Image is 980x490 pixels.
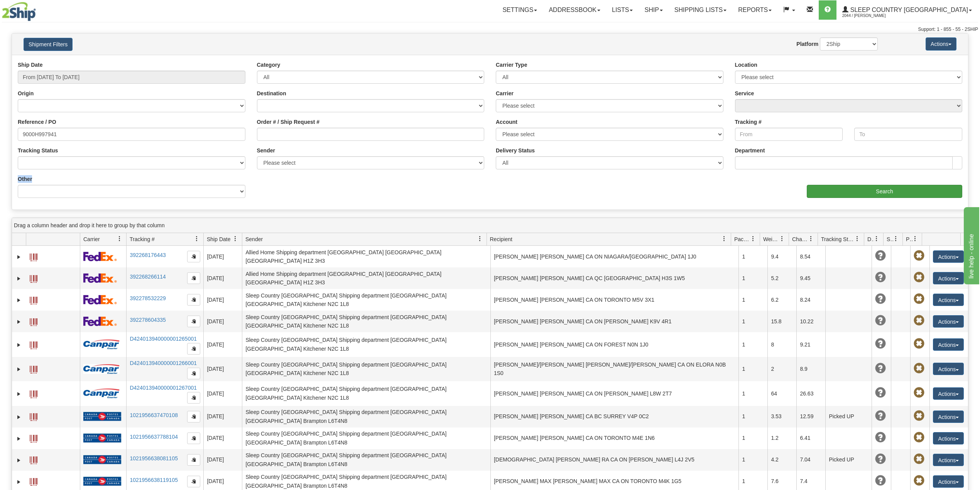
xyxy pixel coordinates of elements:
[30,410,37,422] a: Label
[12,218,968,233] div: grid grouping header
[836,0,978,20] a: Sleep Country [GEOGRAPHIC_DATA] 2044 / [PERSON_NAME]
[738,406,767,427] td: 1
[242,449,490,471] td: Sleep Country [GEOGRAPHIC_DATA] Shipping department [GEOGRAPHIC_DATA] [GEOGRAPHIC_DATA] Brampton ...
[796,406,825,427] td: 12.59
[914,454,924,465] span: Pickup Not Assigned
[187,316,200,327] button: Copy to clipboard
[242,311,490,332] td: Sleep Country [GEOGRAPHIC_DATA] Shipping department [GEOGRAPHIC_DATA] [GEOGRAPHIC_DATA] Kitchener...
[792,235,808,243] span: Charge
[914,432,924,443] span: Pickup Not Assigned
[490,311,739,332] td: [PERSON_NAME] [PERSON_NAME] CA ON [PERSON_NAME] K9V 4R1
[875,272,886,283] span: Unknown
[796,381,825,406] td: 26.63
[130,317,166,323] a: 392278604335
[187,343,200,355] button: Copy to clipboard
[18,147,58,154] label: Tracking Status
[732,0,777,20] a: Reports
[796,427,825,449] td: 6.41
[875,411,886,421] span: Unknown
[490,235,512,243] span: Recipient
[187,272,200,284] button: Copy to clipboard
[825,406,872,427] td: Picked UP
[187,411,200,422] button: Copy to clipboard
[490,246,739,267] td: [PERSON_NAME] [PERSON_NAME] CA ON NIAGARA/[GEOGRAPHIC_DATA] 1J0
[738,246,767,267] td: 1
[825,449,872,471] td: Picked UP
[83,389,120,398] img: 14 - Canpar
[229,232,242,245] a: Ship Date filter column settings
[130,412,178,418] a: 1021956637470108
[914,363,924,374] span: Pickup Not Assigned
[15,296,23,304] a: Expand
[490,332,739,357] td: [PERSON_NAME] [PERSON_NAME] CA ON FOREST N0N 1J0
[763,235,779,243] span: Weight
[669,0,732,20] a: Shipping lists
[848,7,968,13] span: Sleep Country [GEOGRAPHIC_DATA]
[854,128,962,141] input: To
[738,311,767,332] td: 1
[187,433,200,444] button: Copy to clipboard
[83,455,121,465] img: 20 - Canada Post
[933,411,964,423] button: Actions
[187,392,200,404] button: Copy to clipboard
[496,61,527,69] label: Carrier Type
[767,357,796,382] td: 2
[933,272,964,284] button: Actions
[24,38,73,51] button: Shipment Filters
[496,90,514,97] label: Carrier
[203,357,242,382] td: [DATE]
[15,456,23,464] a: Expand
[83,433,121,443] img: 20 - Canada Post
[15,413,23,421] a: Expand
[933,454,964,466] button: Actions
[734,235,750,243] span: Packages
[203,449,242,471] td: [DATE]
[203,246,242,267] td: [DATE]
[242,381,490,406] td: Sleep Country [GEOGRAPHIC_DATA] Shipping department [GEOGRAPHIC_DATA] [GEOGRAPHIC_DATA] Kitchener...
[875,387,886,398] span: Unknown
[130,455,178,461] a: 1021956638081105
[490,449,739,471] td: [DEMOGRAPHIC_DATA] [PERSON_NAME] RA CA ON [PERSON_NAME] L4J 2V5
[718,232,731,245] a: Recipient filter column settings
[203,406,242,427] td: [DATE]
[821,235,855,243] span: Tracking Status
[242,357,490,382] td: Sleep Country [GEOGRAPHIC_DATA] Shipping department [GEOGRAPHIC_DATA] [GEOGRAPHIC_DATA] Kitchener...
[15,318,23,326] a: Expand
[187,476,200,487] button: Copy to clipboard
[130,385,197,391] a: D424013940000001267001
[767,289,796,311] td: 6.2
[875,363,886,374] span: Unknown
[203,311,242,332] td: [DATE]
[767,427,796,449] td: 1.2
[804,232,818,245] a: Charge filter column settings
[15,478,23,486] a: Expand
[2,26,978,33] div: Support: 1 - 855 - 55 - 2SHIP
[242,406,490,427] td: Sleep Country [GEOGRAPHIC_DATA] Shipping department [GEOGRAPHIC_DATA] [GEOGRAPHIC_DATA] Brampton ...
[490,289,739,311] td: [PERSON_NAME] [PERSON_NAME] CA ON TORONTO M5V 3X1
[30,453,37,465] a: Label
[735,118,762,126] label: Tracking #
[606,0,639,20] a: Lists
[15,365,23,373] a: Expand
[18,175,32,183] label: Other
[130,477,178,483] a: 1021956638119105
[83,295,117,304] img: 2 - FedEx Express®
[875,294,886,304] span: Unknown
[15,435,23,443] a: Expand
[490,267,739,289] td: [PERSON_NAME] [PERSON_NAME] CA QC [GEOGRAPHIC_DATA] H3S 1W5
[30,293,37,306] a: Label
[6,5,71,14] div: live help - online
[870,232,883,245] a: Delivery Status filter column settings
[889,232,902,245] a: Shipment Issues filter column settings
[767,406,796,427] td: 3.53
[875,250,886,261] span: Unknown
[767,449,796,471] td: 4.2
[490,427,739,449] td: [PERSON_NAME] [PERSON_NAME] CA ON TORONTO M4E 1N6
[875,432,886,443] span: Unknown
[933,363,964,375] button: Actions
[187,294,200,306] button: Copy to clipboard
[767,246,796,267] td: 9.4
[473,232,487,245] a: Sender filter column settings
[543,0,606,20] a: Addressbook
[18,90,34,97] label: Origin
